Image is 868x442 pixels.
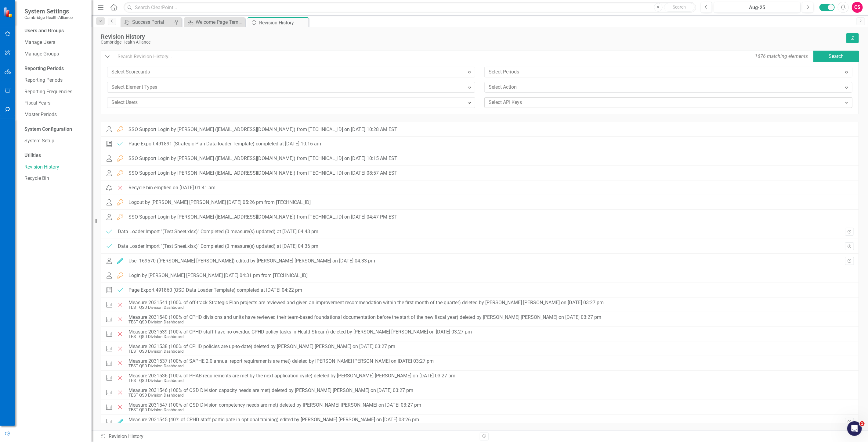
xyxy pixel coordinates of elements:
[128,214,397,220] div: SSO Support Login by [PERSON_NAME] ([EMAIL_ADDRESS][DOMAIN_NAME]) from [TECHNICAL_ID] on [DATE] 0...
[128,287,302,293] div: Page Export 491860 (QSD Data Loader Template) completed at [DATE] 04:22 pm
[124,2,696,13] input: Search ClearPoint...
[128,417,419,422] div: Measure 2031545 (40% of CPHD staff participate in optional training) edited by [PERSON_NAME] [PER...
[259,19,307,27] div: Revision History
[128,393,413,397] div: TEST QSD Division Dashboard
[24,51,85,58] a: Manage Groups
[128,334,472,339] div: TEST QSD Division Dashboard
[3,6,14,18] img: ClearPoint Strategy
[24,164,85,171] a: Revision History
[128,141,321,147] div: Page Export 491891 (Strategic Plan Data loader Template) completed at [DATE] 10:16 am
[128,329,472,335] div: Measure 2031539 (100% of CPHD staff have no overdue CPHD policy tasks in HealthStream) deleted by...
[101,40,843,45] div: Cambridge Health Alliance
[122,18,172,26] a: Success Portal
[847,421,862,436] iframe: Intercom live chat
[132,18,172,26] div: Success Portal
[128,127,397,132] div: SSO Support Login by [PERSON_NAME] ([EMAIL_ADDRESS][DOMAIN_NAME]) from [TECHNICAL_ID] on [DATE] 1...
[24,100,85,107] a: Fiscal Years
[128,358,434,364] div: Measure 2031537 (100% of SAPHE 2.0 annual report requirements are met) deleted by [PERSON_NAME] [...
[24,111,85,118] a: Master Periods
[186,18,244,26] a: Welcome Page Template
[128,273,308,278] div: Login by [PERSON_NAME] [PERSON_NAME] [DATE] 04:31 pm from [TECHNICAL_ID]
[128,402,421,408] div: Measure 2031547 (100% of QSD Division competency needs are met) deleted by [PERSON_NAME] [PERSON_...
[714,2,801,13] button: Aug-25
[24,39,85,46] a: Manage Users
[118,244,319,249] div: Data Loader Import "(Test Sheet.xlsx)" Completed (0 measure(s) updated) at [DATE] 04:36 pm
[128,258,375,264] div: User 169570 ([PERSON_NAME] [PERSON_NAME]) edited by [PERSON_NAME] [PERSON_NAME] on [DATE] 04:33 pm
[673,5,686,9] span: Search
[128,320,601,324] div: TEST QSD Division Dashboard
[128,200,311,205] div: Logout by [PERSON_NAME] [PERSON_NAME] [DATE] 05:26 pm from [TECHNICAL_ID]
[813,51,859,62] button: Search
[128,156,397,161] div: SSO Support Login by [PERSON_NAME] ([EMAIL_ADDRESS][DOMAIN_NAME]) from [TECHNICAL_ID] on [DATE] 1...
[101,33,843,40] div: Revision History
[128,315,601,320] div: Measure 2031540 (100% of CPHD divisions and units have reviewed their team-based foundational doc...
[128,388,413,393] div: Measure 2031546 (100% of QSD Division capacity needs are met) deleted by [PERSON_NAME] [PERSON_NA...
[128,305,604,310] div: TEST QSD Division Dashboard
[24,77,85,84] a: Reporting Periods
[852,2,863,13] button: CS
[100,433,475,440] div: Revision History
[24,15,73,20] small: Cambridge Health Alliance
[24,27,85,34] div: Users and Groups
[128,408,421,412] div: TEST QSD Division Dashboard
[128,170,397,176] div: SSO Support Login by [PERSON_NAME] ([EMAIL_ADDRESS][DOMAIN_NAME]) from [TECHNICAL_ID] on [DATE] 0...
[24,152,85,159] div: Utilities
[24,65,85,72] div: Reporting Periods
[24,8,73,15] span: System Settings
[24,175,85,182] a: Recycle Bin
[128,344,395,349] div: Measure 2031538 (100% of CPHD policies are up-to-date) deleted by [PERSON_NAME] [PERSON_NAME] on ...
[128,364,434,368] div: TEST QSD Division Dashboard
[128,422,419,427] div: TEST QSD Division Dashboard
[128,373,455,379] div: Measure 2031536 (100% of PHAB requirements are met by the next application cycle) deleted by [PER...
[128,349,395,354] div: TEST QSD Division Dashboard
[753,52,809,62] div: 1676 matching elements
[716,4,798,11] div: Aug-25
[128,185,215,191] div: Recycle bin emptied on [DATE] 01:41 am
[196,18,244,26] div: Welcome Page Template
[860,421,865,426] span: 1
[24,88,85,95] a: Reporting Frequencies
[128,300,604,305] div: Measure 2031541 (100% of off-track Strategic Plan projects are reviewed and given an improvement ...
[24,137,85,144] a: System Setup
[118,229,319,234] div: Data Loader Import "(Test Sheet.xlsx)" Completed (0 measure(s) updated) at [DATE] 04:43 pm
[128,378,455,383] div: TEST QSD Division Dashboard
[664,3,695,12] button: Search
[24,126,85,133] div: System Configuration
[114,51,814,62] input: Search Revision History...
